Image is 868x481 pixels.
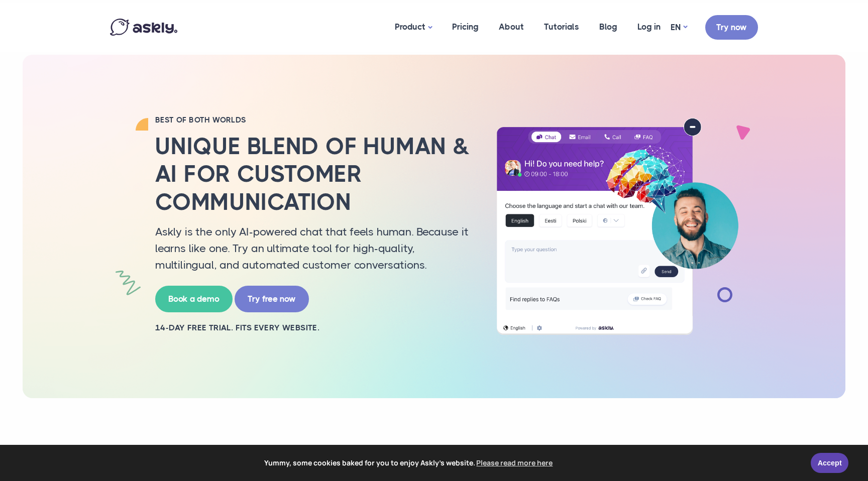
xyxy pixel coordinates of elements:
h2: 14-day free trial. Fits every website. [155,322,472,333]
a: Accept [811,453,848,473]
a: Try now [705,15,758,40]
span: Yummy, some cookies baked for you to enjoy Askly's website. [15,455,804,470]
h2: BEST OF BOTH WORLDS [155,115,472,125]
a: Book a demo [155,286,233,312]
a: learn more about cookies [475,455,555,470]
a: EN [671,20,687,35]
a: Pricing [442,3,489,51]
a: Blog [589,3,627,51]
img: Askly [110,19,177,36]
p: Askly is the only AI-powered chat that feels human. Because it learns like one. Try an ultimate t... [155,223,472,273]
img: AI multilingual chat [487,118,748,335]
a: Log in [627,3,671,51]
a: Tutorials [534,3,589,51]
h2: Unique blend of human & AI for customer communication [155,133,472,216]
a: Product [385,3,442,52]
a: Try free now [235,286,309,312]
a: About [489,3,534,51]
